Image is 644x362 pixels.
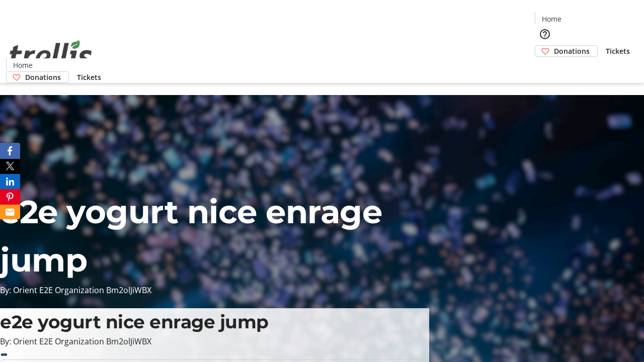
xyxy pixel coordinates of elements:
span: Donations [25,72,61,82]
a: Tickets [69,72,109,82]
span: Tickets [77,72,101,82]
span: Home [542,14,561,24]
img: Orient E2E Organization Bm2olJiWBX's Logo [6,29,96,79]
span: Donations [554,46,590,56]
a: Donations [6,71,69,83]
a: Home [7,60,39,70]
a: Tickets [598,46,638,56]
button: Help [535,24,555,44]
a: Home [535,14,568,24]
a: Donations [535,45,598,57]
span: Tickets [606,46,630,56]
button: Cart [535,57,555,77]
span: Home [13,60,33,70]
